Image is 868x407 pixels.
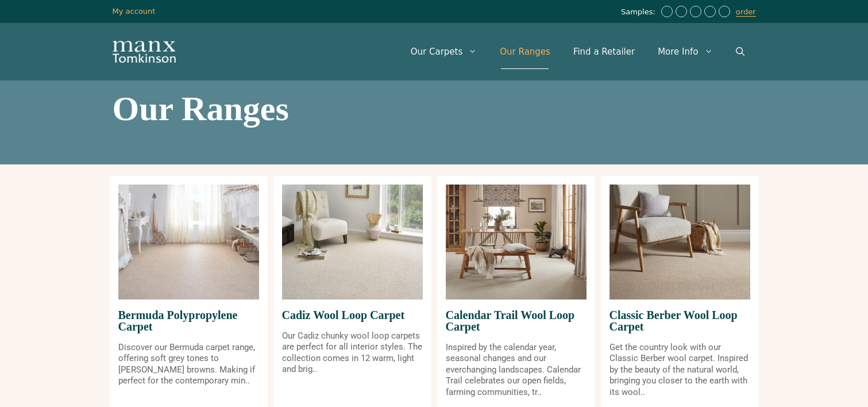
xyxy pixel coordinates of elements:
[118,342,259,387] p: Discover our Bermuda carpet range, offering soft grey tones to [PERSON_NAME] browns. Making if pe...
[646,34,724,69] a: More Info
[118,300,259,342] span: Bermuda Polypropylene Carpet
[446,300,587,342] span: Calendar Trail Wool Loop Carpet
[621,7,658,17] span: Samples:
[609,185,750,300] img: Classic Berber Wool Loop Carpet
[399,34,756,69] nav: Primary
[113,7,156,16] a: My account
[736,7,756,17] a: order
[609,342,750,398] p: Get the country look with our Classic Berber wool carpet. Inspired by the beauty of the natural w...
[562,34,646,69] a: Find a Retailer
[724,34,756,69] a: Open Search Bar
[282,331,423,375] p: Our Cadiz chunky wool loop carpets are perfect for all interior styles. The collection comes in 1...
[488,34,562,69] a: Our Ranges
[118,185,259,300] img: Bermuda Polypropylene Carpet
[282,300,423,331] span: Cadiz Wool Loop Carpet
[113,41,176,63] img: Manx Tomkinson
[609,300,750,342] span: Classic Berber Wool Loop Carpet
[446,342,587,398] p: Inspired by the calendar year, seasonal changes and our everchanging landscapes. Calendar Trail c...
[446,185,587,300] img: Calendar Trail Wool Loop Carpet
[399,34,489,69] a: Our Carpets
[113,91,756,126] h1: Our Ranges
[282,185,423,300] img: Cadiz Wool Loop Carpet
